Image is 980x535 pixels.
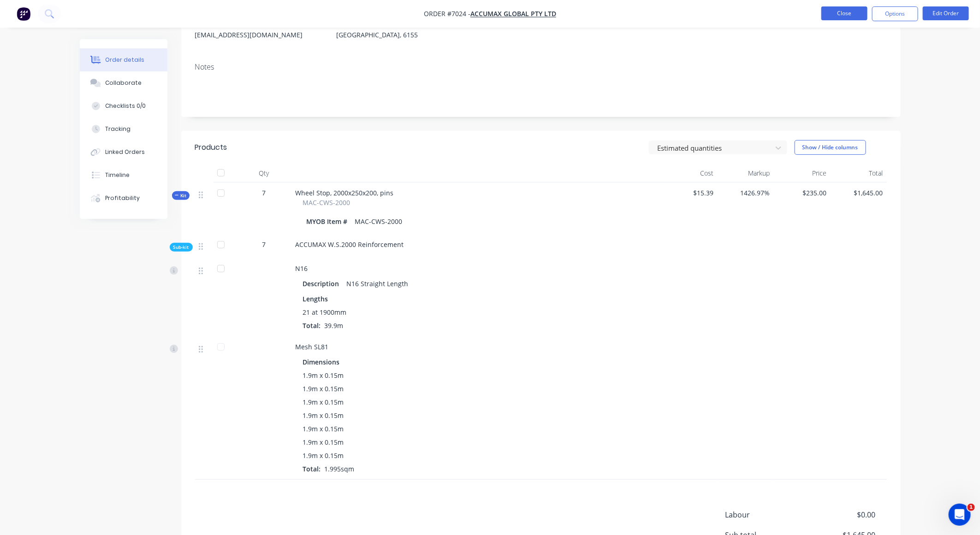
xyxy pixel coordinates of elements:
div: Checklists 0/0 [105,102,146,110]
div: Price [774,164,831,182]
button: Edit Order [923,6,969,20]
button: Order details [80,48,167,71]
div: Notes [195,63,887,71]
span: 1 [968,504,975,511]
button: Show / Hide columns [795,140,866,155]
div: Linked Orders [105,148,145,156]
button: Options [872,6,918,21]
div: MAC-CWS-2000 [351,215,406,228]
button: Profitability [80,187,167,210]
div: Total [830,164,887,182]
span: 1.9m x 0.15m [303,437,344,447]
span: N16 [296,264,308,273]
div: Tracking [105,125,131,133]
span: 39.9m [321,321,347,330]
span: Mesh SL81 [296,342,329,351]
button: Close [821,6,867,20]
span: $0.00 [807,509,875,520]
div: MYOB Item # [307,215,351,228]
div: Description [303,277,343,290]
div: Collaborate [105,79,142,87]
button: Kit [172,191,190,200]
img: Factory [17,7,30,21]
span: Dimensions [303,357,340,367]
div: Timeline [105,171,130,179]
div: Order details [105,56,144,64]
div: N16 Straight Length [343,277,412,290]
span: Total: [303,464,321,473]
span: Wheel Stop, 2000x250x200, pins [296,188,394,197]
button: Checklists 0/0 [80,94,167,118]
span: 1.9m x 0.15m [303,411,344,420]
span: Lengths [303,294,328,304]
div: Markup [717,164,774,182]
a: Accumax Global Pty Ltd [470,10,556,18]
span: $15.39 [665,188,714,198]
span: 7 [262,188,266,198]
button: Linked Orders [80,141,167,164]
span: 7 [262,240,266,249]
div: Profitability [105,194,140,202]
button: Timeline [80,164,167,187]
span: Sub-kit [173,244,189,251]
button: Collaborate [80,71,167,94]
span: ACCUMAX W.S.2000 Reinforcement [296,240,404,249]
div: Cost [661,164,718,182]
span: 1.9m x 0.15m [303,397,344,407]
span: 21 at 1900mm [303,307,347,317]
span: Order #7024 - [424,10,470,18]
span: 1.9m x 0.15m [303,370,344,380]
span: 1.9m x 0.15m [303,424,344,434]
div: [EMAIL_ADDRESS][DOMAIN_NAME] [195,29,321,41]
span: $1,645.00 [834,188,883,198]
span: 1.9m x 0.15m [303,384,344,394]
div: Qty [237,164,292,182]
span: Total: [303,321,321,330]
span: $235.00 [778,188,827,198]
span: 1.9m x 0.15m [303,451,344,460]
button: Tracking [80,118,167,141]
span: 1.995sqm [321,464,358,473]
span: Kit [175,192,187,199]
span: 1426.97% [721,188,770,198]
iframe: Intercom live chat [949,504,971,526]
div: Products [195,142,227,153]
span: MAC-CWS-2000 [303,198,350,207]
span: Labour [725,509,808,520]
